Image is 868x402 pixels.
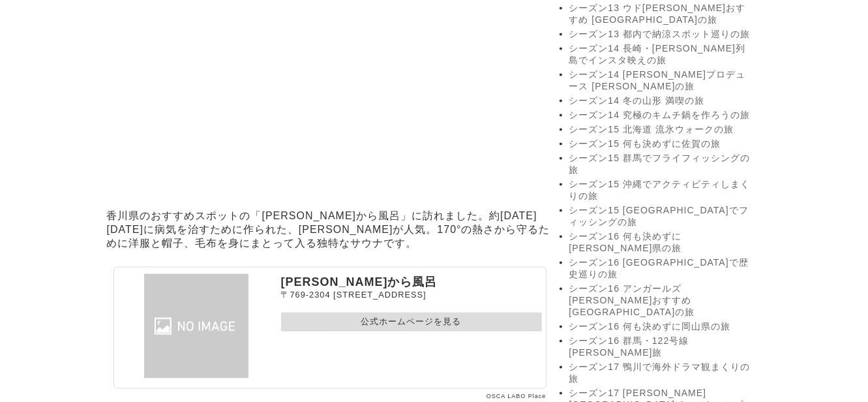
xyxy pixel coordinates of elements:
[569,95,752,107] a: シーズン14 冬の山形 満喫の旅
[569,138,752,150] a: シーズン15 何も決めずに佐賀の旅
[333,290,427,300] span: [STREET_ADDRESS]
[569,153,752,176] a: シーズン15 群馬でフライフィッシングの旅
[569,179,752,202] a: シーズン15 沖縄でアクティビティしまくりの旅
[569,283,752,318] a: シーズン16 アンガールズ[PERSON_NAME]おすすめ[GEOGRAPHIC_DATA]の旅
[569,205,752,228] a: シーズン15 [GEOGRAPHIC_DATA]でフィッシングの旅
[569,321,752,333] a: シーズン16 何も決めずに岡山県の旅
[569,231,752,255] a: シーズン16 何も決めずに[PERSON_NAME]県の旅
[107,206,553,254] p: 香川県のおすすめスポットの「[PERSON_NAME]から風呂」に訪れました。約[DATE][DATE]に病気を治すために作られた、[PERSON_NAME]が人気。170°の熱さから守るために...
[281,313,542,332] a: 公式ホームページを見る
[569,362,752,385] a: シーズン17 鴨川で海外ドラマ観まくりの旅
[569,69,752,93] a: シーズン14 [PERSON_NAME]プロデュース [PERSON_NAME]の旅
[569,3,752,26] a: シーズン13 ウド[PERSON_NAME]おすすめ [GEOGRAPHIC_DATA]の旅
[569,29,752,40] a: シーズン13 都内で納涼スポット巡りの旅
[486,393,546,399] a: OSCA LABO Place
[569,110,752,121] a: シーズン14 究極のキムチ鍋を作ろうの旅
[569,43,752,67] a: シーズン14 長崎・[PERSON_NAME]列島でインスタ映えの旅
[569,257,752,281] a: シーズン16 [GEOGRAPHIC_DATA]で歴史巡りの旅
[281,290,331,300] span: 〒769-2304
[118,274,275,379] img: 塚原から風呂
[281,274,542,290] p: [PERSON_NAME]から風呂
[569,124,752,136] a: シーズン15 北海道 流氷ウォークの旅
[569,335,752,359] a: シーズン16 群馬・122号線[PERSON_NAME]旅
